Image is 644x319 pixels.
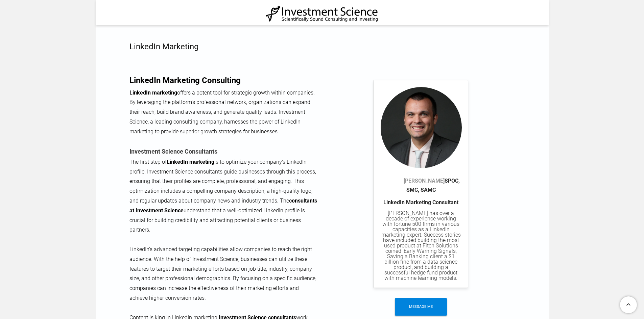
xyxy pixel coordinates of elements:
span: Message Me [409,298,433,316]
a: To Top [617,294,641,316]
img: Investment Science | NYC Consulting Services [266,5,379,22]
font: LinkedIn Marketing [129,42,198,51]
a: Message Me [395,298,447,316]
strong: LinkedIn Marketing Consultant ​​ [383,199,458,206]
font: Investment Science Consultants [129,148,217,155]
font: LinkedIn Marketing Consulting [129,76,241,85]
span: LinkedIn's advanced targeting capabilities allow companies to reach the right audience. With the ... [129,246,316,301]
img: product-management-consultant [381,87,462,209]
span: [PERSON_NAME] has over a decade of experience working with fortune 500 firms in various capacitie... [381,210,461,281]
span: offers a potent tool for strategic growth within companies. By leveraging the platform's professi... [129,89,315,135]
span: The first step of is to optimize your company's LinkedIn profile. Investment Science consultants ... [129,159,317,233]
div: SPOC, SMC, SAMC [381,177,461,194]
a: [PERSON_NAME] [404,178,445,184]
strong: consultants at Investment Science [129,197,317,214]
strong: LinkedIn marketing [167,159,214,165]
strong: LinkedIn marketing [129,89,177,96]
